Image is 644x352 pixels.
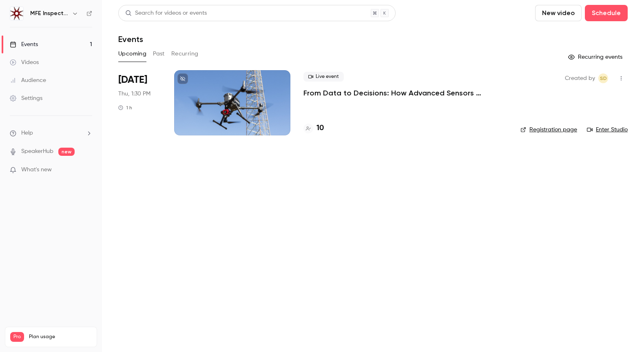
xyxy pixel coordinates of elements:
div: Events [10,40,38,49]
h6: MFE Inspection Solutions [30,9,69,18]
iframe: Noticeable Trigger [82,166,92,174]
span: Plan usage [29,334,92,340]
div: Audience [10,76,46,84]
span: new [58,148,75,156]
span: Pro [10,332,24,342]
span: Help [21,129,33,137]
div: Settings [10,94,42,102]
li: help-dropdown-opener [10,129,92,137]
a: SpeakerHub [21,147,53,156]
div: Videos [10,58,39,66]
img: MFE Inspection Solutions [10,7,23,20]
span: What's new [21,166,52,174]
